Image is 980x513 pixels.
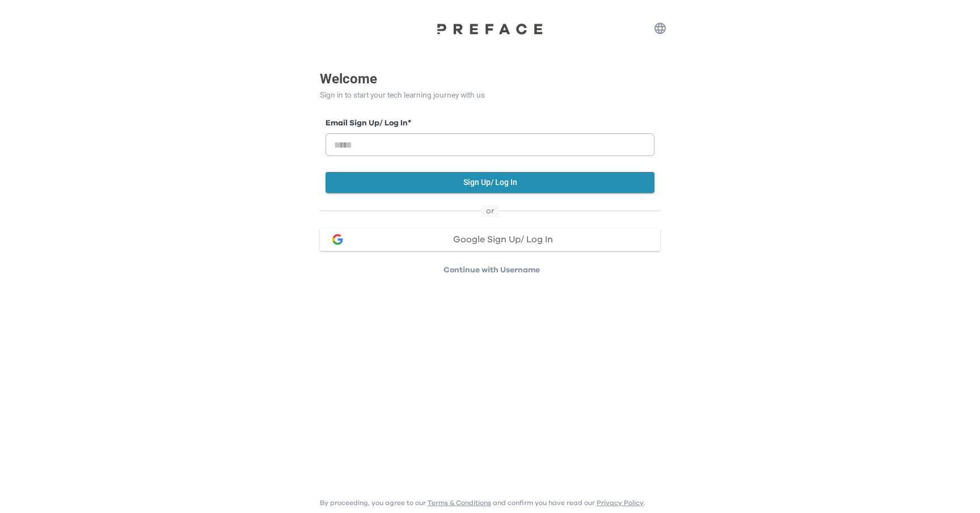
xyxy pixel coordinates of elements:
span: Google Sign Up/ Log In [453,235,553,244]
p: Continue with Username [323,264,660,276]
label: Email Sign Up/ Log In * [326,117,654,129]
img: Preface Logo [433,23,547,35]
p: Welcome [320,69,660,89]
a: Terms & Conditions [428,499,491,506]
button: google loginGoogle Sign Up/ Log In [320,228,660,251]
button: Sign Up/ Log In [326,172,654,193]
a: Privacy Policy [597,499,644,506]
p: Sign in to start your tech learning journey with us [320,89,660,101]
span: or [481,205,499,217]
img: google login [331,233,344,246]
p: By proceeding, you agree to our and confirm you have read our . [320,498,645,507]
